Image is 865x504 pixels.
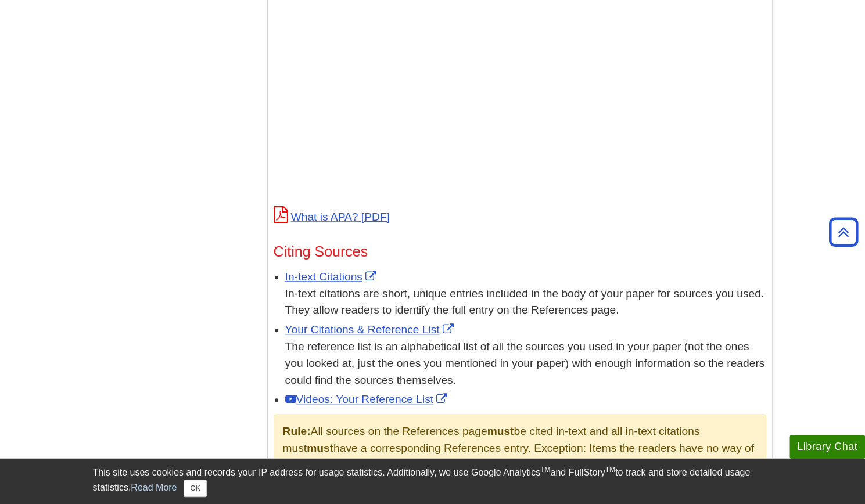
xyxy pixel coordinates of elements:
[283,425,311,437] strong: Rule:
[274,13,599,196] iframe: What is APA?
[93,466,773,497] div: This site uses cookies and records your IP address for usage statistics. Additionally, we use Goo...
[285,323,457,336] a: Link opens in new window
[285,271,379,283] a: Link opens in new window
[825,224,862,240] a: Back to Top
[307,442,333,454] strong: must
[274,414,766,499] div: All sources on the References page be cited in-text and all in-text citations must have a corresp...
[274,211,390,223] a: What is APA?
[285,393,450,405] a: Link opens in new window
[285,286,766,319] div: In-text citations are short, unique entries included in the body of your paper for sources you us...
[274,243,766,260] h3: Citing Sources
[184,480,206,497] button: Close
[487,425,514,437] strong: must
[131,483,177,492] a: Read More
[789,435,865,459] button: Library Chat
[605,466,615,474] sup: TM
[540,466,550,474] sup: TM
[285,339,766,388] div: The reference list is an alphabetical list of all the sources you used in your paper (not the one...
